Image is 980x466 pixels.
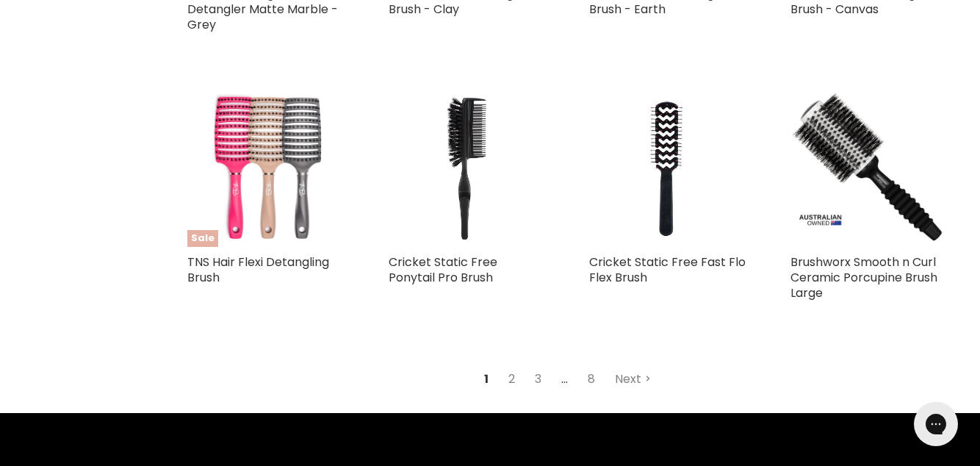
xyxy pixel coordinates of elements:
iframe: Gorgias live chat messenger [907,397,965,451]
a: TNS Hair Flexi Detangling BrushSale [187,90,345,248]
a: 8 [580,366,603,392]
a: Cricket Static Free Fast Flo Flex Brush [589,254,746,286]
a: 2 [500,366,523,392]
a: Cricket Static Free Ponytail Pro Brush [389,254,497,286]
span: Sale [187,230,218,247]
span: 1 [476,366,497,392]
a: Next [607,366,659,392]
img: Cricket Static Free Fast Flo Flex Brush [635,90,700,248]
img: Brushworx Smooth n Curl Ceramic Porcupine Brush Large [790,90,948,248]
img: TNS Hair Flexi Detangling Brush [187,90,345,248]
a: Cricket Static Free Fast Flo Flex Brush [589,90,746,248]
span: ... [553,366,576,392]
a: TNS Hair Flexi Detangling Brush [187,254,329,286]
img: Cricket Static Free Ponytail Pro Brush [414,90,519,248]
a: Cricket Static Free Ponytail Pro Brush [389,90,546,248]
a: Brushworx Smooth n Curl Ceramic Porcupine Brush Large [790,254,937,301]
a: 3 [527,366,550,392]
